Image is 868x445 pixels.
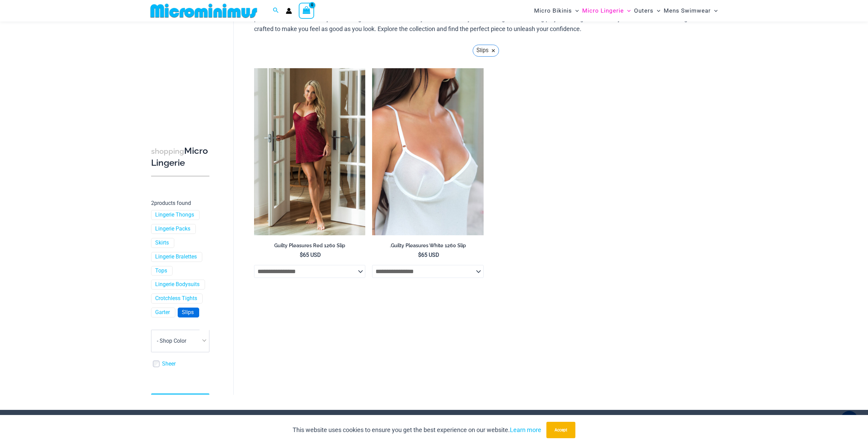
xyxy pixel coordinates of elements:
[155,253,197,261] a: Lingerie Bralettes
[532,2,580,19] a: Micro BikinisMenu ToggleMenu Toggle
[582,2,624,19] span: Micro Lingerie
[372,242,484,251] a: .Guilty Pleasures White 1260 Slip
[299,3,314,18] a: View Shopping Cart, empty
[151,146,209,169] h3: Micro Lingerie
[534,2,572,19] span: Micro Bikinis
[254,242,366,249] h2: Guilty Pleasures Red 1260 Slip
[155,239,169,247] a: Skirts
[418,252,421,258] span: $
[151,198,209,209] p: products found
[293,425,541,435] p: This website uses cookies to ensure you get the best experience on our website.
[624,2,631,19] span: Menu Toggle
[151,147,184,156] span: shopping
[372,242,484,249] h2: .Guilty Pleasures White 1260 Slip
[182,309,194,316] a: Slips
[151,394,209,419] a: [DEMOGRAPHIC_DATA] Sizing Guide
[157,338,186,344] span: - Shop Color
[151,200,154,207] span: 2
[155,309,170,316] a: Garter
[632,2,662,19] a: OutersMenu ToggleMenu Toggle
[254,68,366,235] a: Guilty Pleasures Red 1260 Slip 01Guilty Pleasures Red 1260 Slip 02Guilty Pleasures Red 1260 Slip 02
[662,2,719,19] a: Mens SwimwearMenu ToggleMenu Toggle
[155,267,167,275] a: Tops
[230,414,272,421] a: Fabric and Care
[653,2,660,19] span: Menu Toggle
[443,414,497,421] a: Shipping & Handling
[254,242,366,251] a: Guilty Pleasures Red 1260 Slip
[664,2,711,19] span: Mens Swimwear
[711,2,718,19] span: Menu Toggle
[372,68,484,235] a: Guilty Pleasures White 1260 Slip 01Guilty Pleasures White 1260 Slip 689 Micro 05Guilty Pleasures ...
[572,2,579,19] span: Menu Toggle
[580,2,632,19] a: Micro LingerieMenu ToggleMenu Toggle
[300,252,303,258] span: $
[273,6,279,15] a: Search icon link
[531,1,721,20] nav: Site Navigation
[634,2,653,19] span: Outers
[476,45,488,56] span: Slips
[336,414,382,421] a: Terms of Service
[151,330,209,352] span: - Shop Color
[155,212,194,219] a: Lingerie Thongs
[155,295,197,302] a: Crotchless Tights
[549,414,621,421] a: Microminimus Community
[151,330,209,352] span: - Shop Color
[491,48,495,53] span: ×
[162,360,176,368] a: Sheer
[372,68,484,235] img: Guilty Pleasures White 1260 Slip 01
[286,8,292,14] a: Account icon link
[300,252,321,258] bdi: 65 USD
[510,426,541,433] a: Learn more
[155,281,200,288] a: Lingerie Bodysuits
[546,422,575,438] button: Accept
[473,45,499,57] a: Slips ×
[155,226,190,233] a: Lingerie Packs
[254,68,366,235] img: Guilty Pleasures Red 1260 Slip 01
[148,3,260,18] img: MM SHOP LOGO FLAT
[418,252,439,258] bdi: 65 USD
